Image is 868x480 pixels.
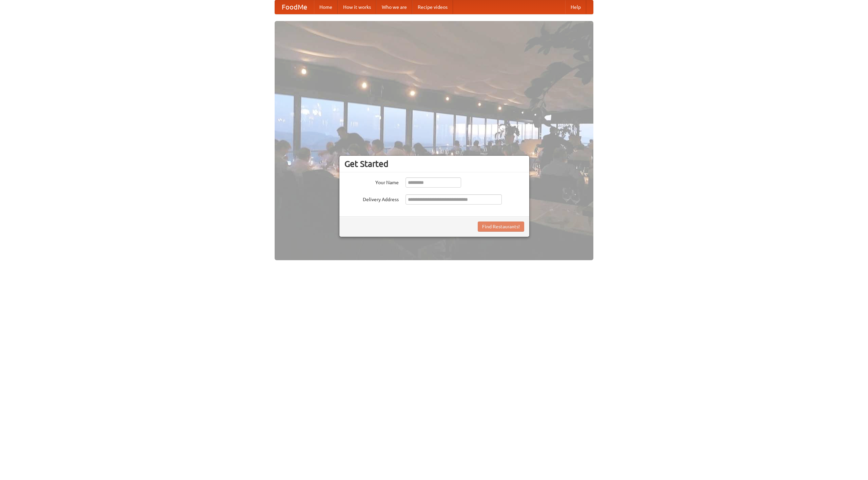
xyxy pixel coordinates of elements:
label: Delivery Address [344,194,399,203]
a: FoodMe [275,0,314,14]
h3: Get Started [344,159,524,169]
a: How it works [338,0,376,14]
button: Find Restaurants! [478,222,524,232]
a: Recipe videos [412,0,453,14]
a: Who we are [376,0,412,14]
a: Help [565,0,586,14]
a: Home [314,0,338,14]
label: Your Name [344,177,399,186]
